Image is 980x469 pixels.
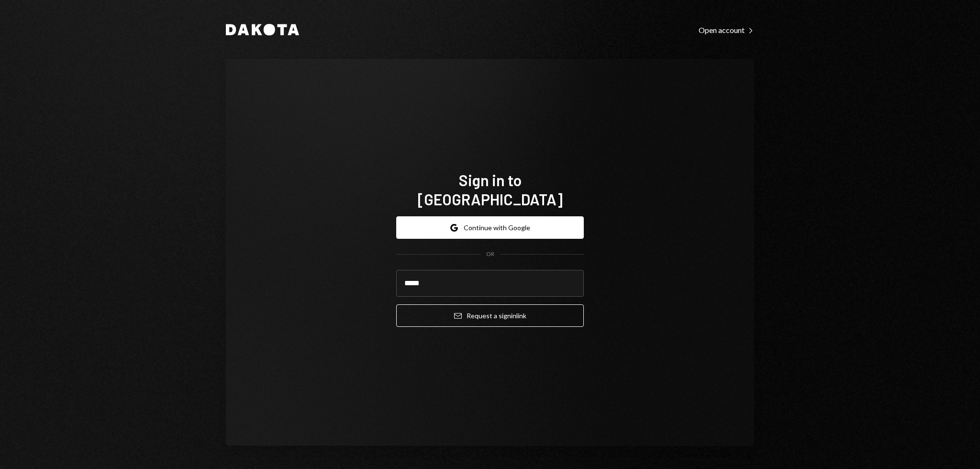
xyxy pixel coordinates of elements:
h1: Sign in to [GEOGRAPHIC_DATA] [396,170,584,209]
button: Continue with Google [396,216,584,239]
div: Open account [699,25,754,35]
div: OR [486,250,494,258]
a: Open account [699,24,754,35]
button: Request a signinlink [396,304,584,327]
